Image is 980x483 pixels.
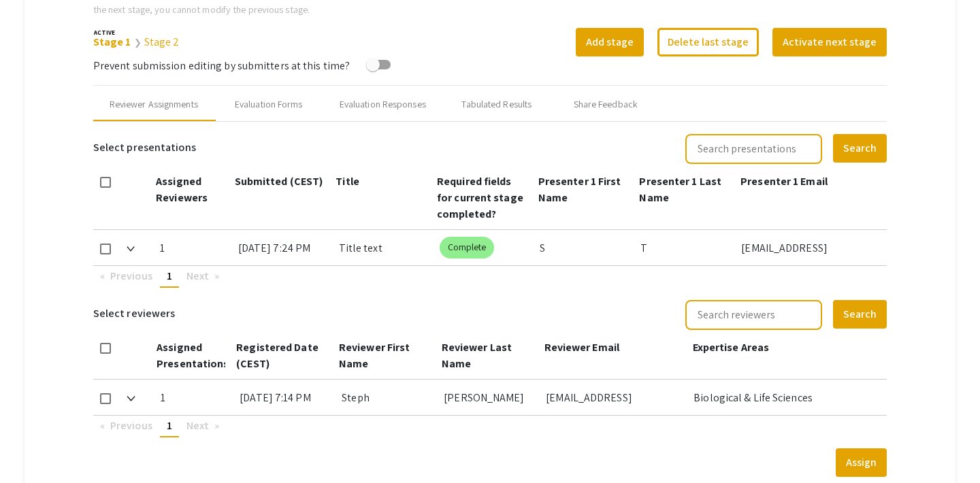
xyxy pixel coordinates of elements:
div: [EMAIL_ADDRESS][DOMAIN_NAME] [546,380,683,415]
span: Required fields for current stage completed? [437,174,523,221]
div: [EMAIL_ADDRESS][DOMAIN_NAME] [741,230,876,265]
button: Search [833,134,887,163]
input: Search reviewers [685,300,822,330]
span: Presenter 1 First Name [538,174,621,205]
img: Expand arrow [127,246,135,252]
span: Presenter 1 Email [740,174,828,188]
div: Share Feedback [574,97,638,112]
div: 1 [160,230,227,265]
ul: Pagination [93,266,887,288]
img: Expand arrow [127,396,135,401]
button: Activate next stage [772,28,887,56]
div: [PERSON_NAME] [444,380,535,415]
div: Evaluation Responses [340,97,426,112]
button: Add stage [576,28,644,56]
mat-chip: Complete [440,237,495,259]
input: Search presentations [685,134,822,164]
a: Stage 1 [93,35,131,49]
span: Next [186,418,209,433]
span: Registered Date (CEST) [236,340,318,371]
span: Presenter 1 Last Name [639,174,721,205]
div: Biological & Life Sciences [693,380,876,415]
div: Steph [342,380,433,415]
button: Search [833,300,887,329]
iframe: Chat [10,422,58,473]
span: Submitted (CEST) [235,174,323,188]
div: 1 [161,380,229,415]
span: ❯ [134,37,142,48]
button: Assign [836,448,887,477]
span: Reviewer Email [544,340,619,354]
span: Reviewer First Name [339,340,410,371]
div: T [640,230,730,265]
div: [DATE] 7:24 PM [238,230,328,265]
span: Title [336,174,359,188]
span: Expertise Areas [693,340,770,354]
div: Tabulated Results [461,97,532,112]
span: 1 [167,269,172,283]
div: Reviewer Assignments [110,97,198,112]
span: Reviewer Last Name [442,340,512,371]
span: Previous [110,269,152,283]
span: Prevent submission editing by submitters at this time? [93,59,350,73]
div: Evaluation Forms [235,97,303,112]
div: [DATE] 7:14 PM [240,380,331,415]
h6: Select presentations [93,133,196,163]
span: Next [186,269,209,283]
span: Previous [110,418,152,433]
div: S [540,230,630,265]
span: Assigned Presentations [157,340,229,371]
span: Assigned Reviewers [156,174,208,205]
a: Stage 2 [144,35,180,49]
span: 1 [167,418,172,433]
h6: Select reviewers [93,299,176,329]
div: Title text [339,230,429,265]
button: Delete last stage [657,28,759,56]
ul: Pagination [93,416,887,437]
